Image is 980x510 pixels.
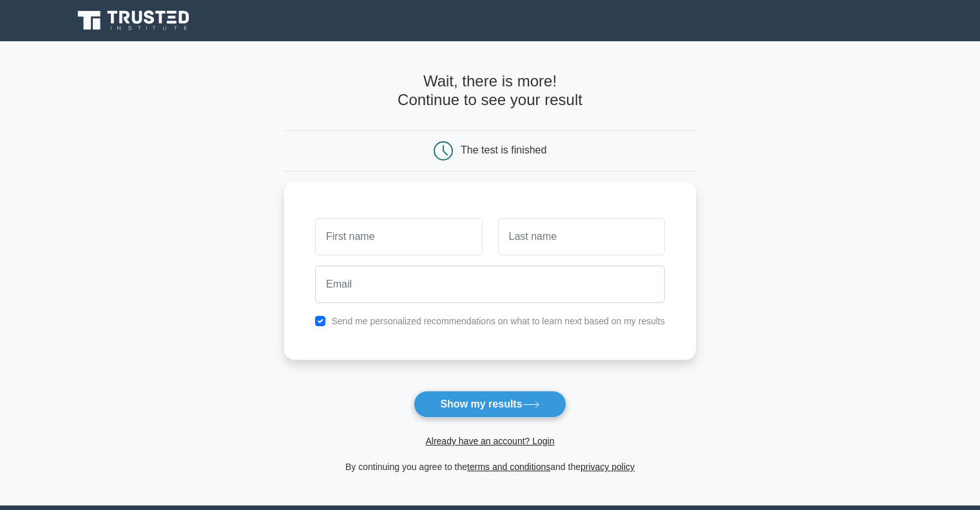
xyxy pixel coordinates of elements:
[315,218,482,255] input: First name
[581,462,635,472] a: privacy policy
[414,391,566,418] button: Show my results
[498,218,665,255] input: Last name
[461,144,546,155] div: The test is finished
[467,462,550,472] a: terms and conditions
[425,436,554,446] a: Already have an account? Login
[315,266,665,303] input: Email
[331,316,665,326] label: Send me personalized recommendations on what to learn next based on my results
[284,72,696,110] h4: Wait, there is more! Continue to see your result
[276,459,704,475] div: By continuing you agree to the and the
